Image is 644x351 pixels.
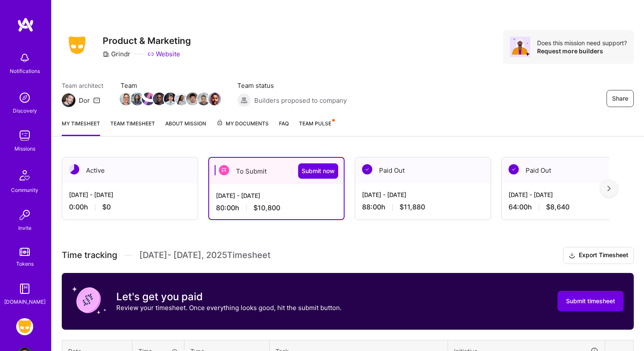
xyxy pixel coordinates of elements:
img: Invite [16,206,33,223]
img: Company Logo [62,34,92,57]
a: Team timesheet [110,119,155,136]
a: Team Member Avatar [209,92,220,106]
div: Active [62,157,198,183]
img: Avatar [510,37,530,57]
img: Paid Out [362,164,372,174]
div: [DATE] - [DATE] [69,190,191,199]
div: Invite [18,223,32,232]
a: FAQ [279,119,289,136]
a: About Mission [165,119,206,136]
span: Team Pulse [299,120,331,127]
a: Website [147,49,180,58]
button: Share [607,90,634,107]
a: My timesheet [62,119,100,136]
div: Paid Out [502,157,637,183]
div: [DOMAIN_NAME] [4,297,46,306]
img: Grindr: Product & Marketing [16,318,33,335]
a: Team Member Avatar [198,92,209,106]
span: Share [612,94,628,103]
div: 64:00 h [509,203,630,212]
div: Grindr [103,49,130,58]
img: Team Member Avatar [142,93,155,105]
div: 0:00 h [69,203,191,212]
div: Request more builders [537,47,627,55]
span: Team [121,81,220,90]
img: To Submit [219,165,229,175]
span: [DATE] - [DATE] , 2025 Timesheet [139,250,270,261]
img: logo [17,17,34,32]
div: [DATE] - [DATE] [362,190,484,199]
img: tokens [20,248,30,256]
div: Paid Out [355,157,491,183]
img: teamwork [16,127,33,144]
button: Submit now [298,163,338,179]
i: icon Download [569,251,575,260]
a: Team Member Avatar [176,92,187,106]
div: Community [11,186,38,194]
img: Team Member Avatar [175,93,188,105]
a: Team Pulse [299,119,334,136]
a: My Documents [216,119,269,136]
h3: Let's get you paid [116,290,342,303]
a: Team Member Avatar [143,92,154,106]
img: Active [69,164,79,174]
div: Tokens [16,259,34,268]
img: guide book [16,280,33,297]
span: $11,880 [400,203,425,212]
a: Team Member Avatar [187,92,198,106]
span: $10,800 [253,203,280,212]
div: 80:00 h [216,203,337,212]
i: icon CompanyGray [103,51,109,58]
img: Team Member Avatar [197,93,210,105]
span: $0 [102,203,111,212]
img: Team Member Avatar [131,93,144,105]
img: Team Member Avatar [186,93,199,105]
div: Discovery [13,106,37,115]
span: Team status [237,81,347,90]
img: Team Member Avatar [208,93,221,105]
a: Team Member Avatar [121,92,132,106]
img: bell [16,49,33,67]
span: My Documents [216,119,269,128]
div: [DATE] - [DATE] [509,190,630,199]
div: Does this mission need support? [537,39,627,47]
img: Team Member Avatar [164,93,177,105]
img: Team Member Avatar [120,93,132,105]
img: coin [72,283,106,317]
a: Grindr: Product & Marketing [14,318,35,335]
i: icon Mail [93,97,100,104]
p: Review your timesheet. Once everything looks good, hit the submit button. [116,303,342,312]
div: Dor [79,96,90,105]
img: Team Architect [62,93,75,107]
div: Missions [14,144,35,153]
a: Team Member Avatar [165,92,176,106]
img: Community [14,165,35,186]
img: Builders proposed to company [237,93,251,107]
button: Export Timesheet [563,247,634,264]
div: 88:00 h [362,203,484,212]
span: $8,640 [546,203,569,212]
span: Time tracking [62,250,117,261]
span: Submit timesheet [566,297,615,305]
img: Paid Out [509,164,519,174]
button: Submit timesheet [558,291,624,311]
span: Submit now [302,167,335,175]
div: [DATE] - [DATE] [216,191,337,200]
span: Team architect [62,81,103,90]
span: Builders proposed to company [254,96,347,105]
img: discovery [16,89,33,106]
h3: Product & Marketing [103,35,191,46]
div: To Submit [209,158,344,184]
a: Team Member Avatar [154,92,165,106]
img: right [607,186,611,191]
img: Team Member Avatar [153,93,166,105]
a: Team Member Avatar [132,92,143,106]
div: Notifications [10,67,40,75]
